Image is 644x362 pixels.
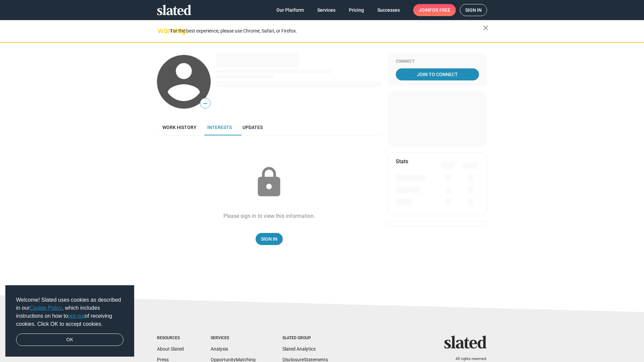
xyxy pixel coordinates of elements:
a: Successes [372,4,405,16]
span: — [200,99,210,108]
mat-card-title: Stats [396,158,408,165]
a: Updates [237,119,268,135]
span: Successes [377,4,400,16]
a: Join To Connect [396,68,479,80]
span: Updates [243,125,263,130]
a: Pricing [343,4,369,16]
span: Work history [162,125,197,130]
span: Sign in [465,4,482,16]
a: About Slated [157,346,184,352]
div: Resources [157,336,184,341]
span: Sign In [261,233,277,245]
a: Interests [202,119,237,135]
span: Our Platform [276,4,304,16]
span: Services [317,4,335,16]
a: opt-out [68,313,85,319]
mat-icon: warning [158,26,166,35]
span: Join To Connect [397,68,478,80]
mat-icon: lock [252,166,286,199]
a: Sign in [460,4,487,16]
div: For the best experience, please use Chrome, Safari, or Firefox. [170,26,483,36]
a: dismiss cookie message [16,334,123,346]
div: Please sign in to view this information. [223,213,315,220]
a: Analysis [211,346,228,352]
a: Slated Analytics [282,346,316,352]
a: Work history [157,119,202,135]
a: Our Platform [271,4,309,16]
a: Services [312,4,341,16]
a: Sign In [256,233,283,245]
div: Services [211,336,256,341]
mat-icon: close [482,24,490,32]
a: Joinfor free [413,4,456,16]
span: Join [419,4,450,16]
span: Welcome! Slated uses cookies as described in our , which includes instructions on how to of recei... [16,296,123,328]
span: Interests [207,125,232,130]
span: for free [429,4,450,16]
div: Slated Group [282,336,328,341]
a: Cookie Policy [30,305,62,311]
span: Pricing [349,4,364,16]
div: cookieconsent [5,285,134,357]
div: Connect [396,59,479,64]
